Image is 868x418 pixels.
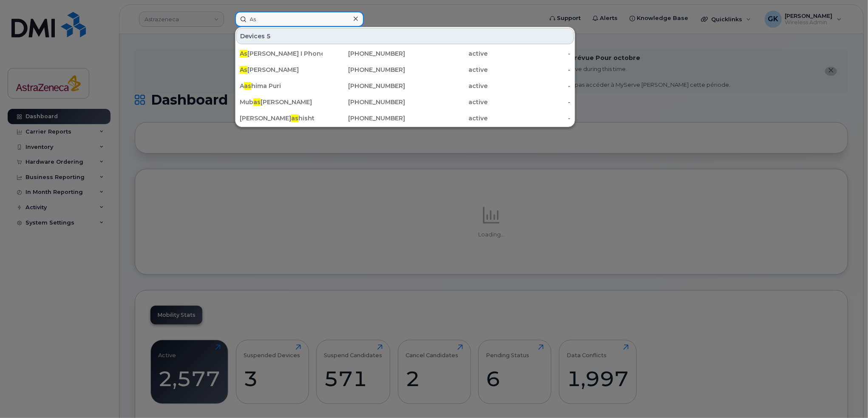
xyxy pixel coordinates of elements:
div: [PHONE_NUMBER] [323,65,406,74]
div: [PHONE_NUMBER] [323,114,406,122]
div: active [405,65,488,74]
a: Mubas[PERSON_NAME][PHONE_NUMBER]active- [236,94,574,110]
span: as [291,114,298,122]
span: As [240,66,247,74]
a: Aashima Puri[PHONE_NUMBER]active- [236,78,574,94]
span: as [244,82,251,90]
div: active [405,82,488,90]
div: - [488,114,571,122]
div: Mub [PERSON_NAME] [240,98,323,106]
div: [PERSON_NAME] I Phone [240,49,323,58]
div: - [488,65,571,74]
div: - [488,98,571,106]
a: As[PERSON_NAME] I Phone[PHONE_NUMBER]active- [236,46,574,61]
div: - [488,82,571,90]
span: as [253,98,261,106]
div: active [405,114,488,122]
span: 5 [267,32,271,40]
div: - [488,49,571,58]
span: As [240,50,247,57]
div: Devices [236,28,574,44]
div: [PHONE_NUMBER] [323,82,406,90]
a: [PERSON_NAME]ashisht[PHONE_NUMBER]active- [236,111,574,126]
div: [PERSON_NAME] [240,65,323,74]
div: active [405,49,488,58]
div: [PERSON_NAME] hisht [240,114,323,122]
div: A hima Puri [240,82,323,90]
div: [PHONE_NUMBER] [323,49,406,58]
a: As[PERSON_NAME][PHONE_NUMBER]active- [236,62,574,77]
div: active [405,98,488,106]
div: [PHONE_NUMBER] [323,98,406,106]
